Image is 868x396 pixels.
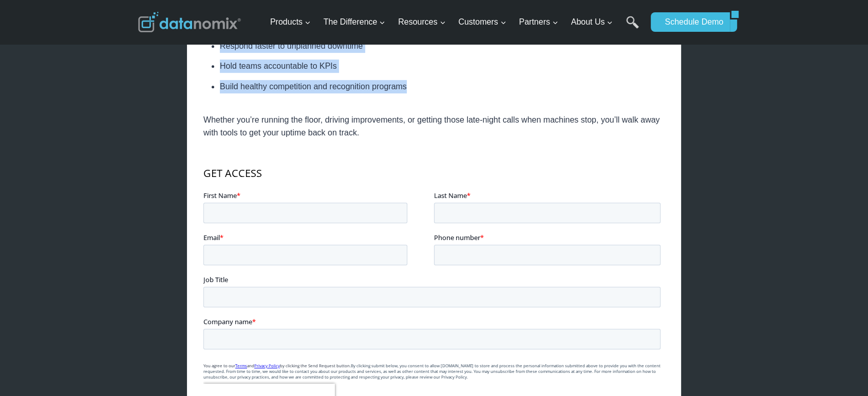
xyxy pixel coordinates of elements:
span: About Us [571,15,613,29]
a: Schedule Demo [651,12,730,32]
span: Products [270,15,311,29]
span: The Difference [324,15,386,29]
img: Datanomix [138,12,241,32]
li: Respond faster to unplanned downtime [220,36,665,56]
span: Customers [458,15,506,29]
a: Search [626,16,639,39]
p: Whether you’re running the floor, driving improvements, or getting those late-night calls when ma... [203,113,665,140]
span: Resources [398,15,445,29]
li: Hold teams accountable to KPIs [220,56,665,76]
nav: Primary Navigation [266,6,646,39]
span: Partners [519,15,558,29]
li: Build healthy competition and recognition programs [220,76,665,97]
